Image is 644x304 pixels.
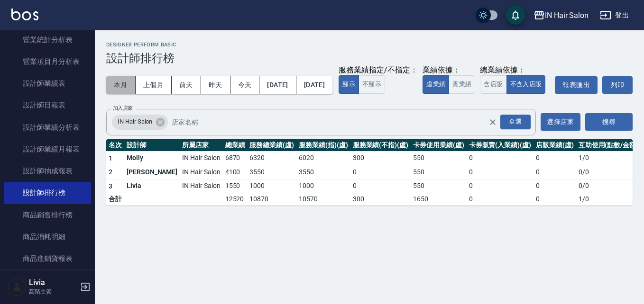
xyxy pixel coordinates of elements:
[106,42,633,48] h2: Designer Perform Basic
[4,94,91,116] a: 設計師日報表
[449,75,475,94] button: 實業績
[247,139,296,152] th: 服務總業績(虛)
[4,138,91,160] a: 設計師業績月報表
[296,139,350,152] th: 服務業績(指)(虛)
[296,151,350,165] td: 6020
[411,179,467,193] td: 550
[555,76,598,94] button: 報表匯出
[29,278,77,287] h5: Livia
[411,139,467,152] th: 卡券使用業績(虛)
[4,72,91,94] a: 設計師業績表
[4,29,91,51] a: 營業統計分析表
[11,9,38,20] img: Logo
[585,113,633,131] button: 搜尋
[109,182,112,190] span: 3
[296,165,350,179] td: 3550
[223,193,248,206] td: 12520
[180,151,222,165] td: IN Hair Salon
[359,75,385,94] button: 不顯示
[530,6,592,25] button: IN Hair Salon
[411,193,467,206] td: 1650
[534,165,576,179] td: 0
[576,151,641,165] td: 1 / 0
[247,165,296,179] td: 3550
[4,116,91,138] a: 設計師業績分析表
[350,139,411,152] th: 服務業績(不指)(虛)
[350,151,411,165] td: 300
[180,139,222,152] th: 所屬店家
[247,151,296,165] td: 6320
[230,76,260,94] button: 今天
[180,165,222,179] td: IN Hair Salon
[113,105,133,112] label: 加入店家
[106,76,136,94] button: 本月
[223,139,248,152] th: 總業績
[339,75,359,94] button: 顯示
[467,139,534,152] th: 卡券販賣(入業績)(虛)
[467,151,534,165] td: 0
[506,6,525,25] button: save
[4,182,91,204] a: 設計師排行榜
[350,165,411,179] td: 0
[576,193,641,206] td: 1 / 0
[4,248,91,269] a: 商品進銷貨報表
[467,193,534,206] td: 0
[296,193,350,206] td: 10570
[423,75,449,94] button: 虛業績
[169,114,505,130] input: 店家名稱
[480,75,506,94] button: 含店販
[112,117,158,126] span: IN Hair Salon
[576,179,641,193] td: 0 / 0
[467,165,534,179] td: 0
[467,179,534,193] td: 0
[500,115,531,129] div: 全選
[296,179,350,193] td: 1000
[4,51,91,72] a: 營業項目月分析表
[124,165,180,179] td: [PERSON_NAME]
[8,277,27,296] img: Person
[4,160,91,182] a: 設計師抽成報表
[247,179,296,193] td: 1000
[545,9,589,21] div: IN Hair Salon
[172,76,201,94] button: 前天
[4,226,91,248] a: 商品消耗明細
[576,139,641,152] th: 互助使用(點數/金額)
[124,179,180,193] td: Livia
[247,193,296,206] td: 10870
[534,179,576,193] td: 0
[106,139,124,152] th: 名次
[411,151,467,165] td: 550
[602,76,633,94] button: 列印
[486,116,499,129] button: Clear
[29,287,77,296] p: 高階主管
[223,151,248,165] td: 6870
[136,76,172,94] button: 上個月
[223,165,248,179] td: 4100
[223,179,248,193] td: 1550
[541,113,580,131] button: 選擇店家
[423,65,475,75] div: 業績依據：
[411,165,467,179] td: 550
[109,168,112,176] span: 2
[109,154,112,162] span: 1
[596,7,633,24] button: 登出
[534,139,576,152] th: 店販業績(虛)
[534,193,576,206] td: 0
[350,193,411,206] td: 300
[534,151,576,165] td: 0
[506,75,546,94] button: 不含入店販
[112,115,168,130] div: IN Hair Salon
[339,65,418,75] div: 服務業績指定/不指定：
[259,76,296,94] button: [DATE]
[4,204,91,226] a: 商品銷售排行榜
[124,139,180,152] th: 設計師
[498,113,533,131] button: Open
[106,193,124,206] td: 合計
[576,165,641,179] td: 0 / 0
[124,151,180,165] td: Molly
[296,76,332,94] button: [DATE]
[180,179,222,193] td: IN Hair Salon
[480,65,550,75] div: 總業績依據：
[201,76,230,94] button: 昨天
